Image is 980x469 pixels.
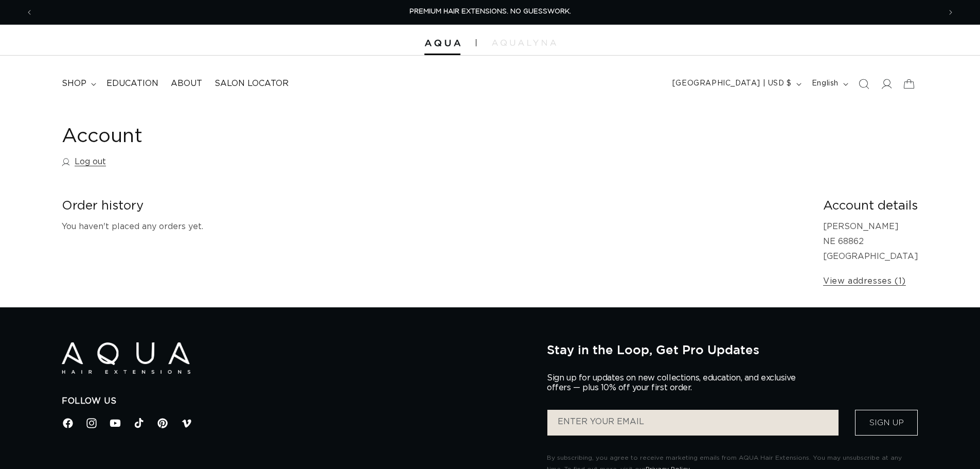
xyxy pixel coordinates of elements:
[106,78,158,89] span: Education
[62,154,106,169] a: Log out
[208,72,295,95] a: Salon Locator
[823,274,906,289] a: View addresses (1)
[215,78,289,89] span: Salon Locator
[62,396,531,407] h2: Follow Us
[171,78,202,89] span: About
[823,219,918,264] p: [PERSON_NAME] NE 68862 [GEOGRAPHIC_DATA]
[62,124,918,149] h1: Account
[855,410,918,436] button: Sign Up
[852,73,875,95] summary: Search
[666,74,806,94] button: [GEOGRAPHIC_DATA] | USD $
[812,78,839,89] span: English
[547,410,839,436] input: ENTER YOUR EMAIL
[62,342,190,374] img: Aqua Hair Extensions
[100,72,165,95] a: Education
[492,40,556,46] img: aqualyna.com
[939,3,962,22] button: Next announcement
[18,3,41,22] button: Previous announcement
[424,40,460,47] img: Aqua Hair Extensions
[409,8,571,15] span: PREMIUM HAIR EXTENSIONS. NO GUESSWORK.
[823,198,918,214] h2: Account details
[547,342,918,357] h2: Stay in the Loop, Get Pro Updates
[56,72,100,95] summary: shop
[547,373,804,393] p: Sign up for updates on new collections, education, and exclusive offers — plus 10% off your first...
[165,72,208,95] a: About
[672,78,792,89] span: [GEOGRAPHIC_DATA] | USD $
[806,74,852,94] button: English
[62,78,86,89] span: shop
[62,198,807,214] h2: Order history
[62,219,807,234] p: You haven't placed any orders yet.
